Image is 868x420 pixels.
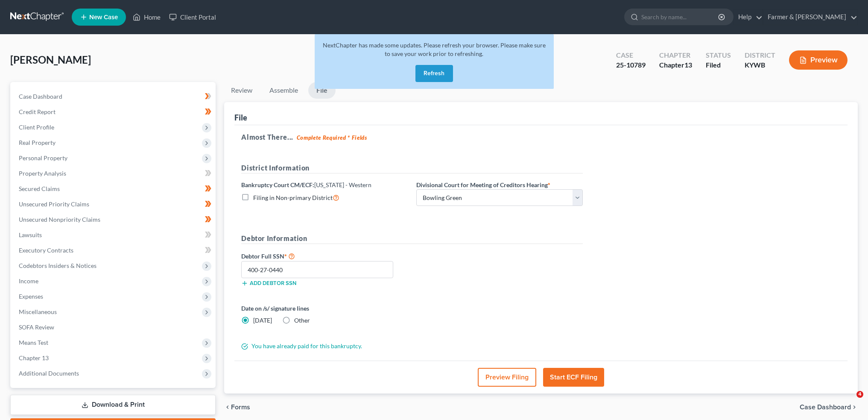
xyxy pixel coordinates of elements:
span: Income [19,277,38,285]
span: Unsecured Nonpriority Claims [19,216,100,223]
button: Start ECF Filing [543,368,604,387]
h5: Debtor Information [241,233,583,244]
a: Unsecured Priority Claims [12,197,216,212]
a: Home [129,9,165,25]
div: Case [616,50,646,60]
a: Credit Report [12,104,216,120]
div: You have already paid for this bankruptcy. [237,342,587,350]
span: 4 [856,391,863,398]
a: File [308,82,336,99]
span: Credit Report [19,108,56,115]
span: Real Property [19,139,56,146]
span: 13 [684,61,692,69]
input: Search by name... [641,9,719,25]
a: Property Analysis [12,166,216,181]
span: Means Test [19,339,48,346]
a: Help [734,9,763,25]
span: Secured Claims [19,185,60,192]
a: Secured Claims [12,181,216,197]
strong: Complete Required * Fields [297,134,367,141]
a: Case Dashboard [12,89,216,104]
div: Status [706,50,731,60]
i: chevron_left [224,404,231,411]
iframe: Intercom live chat [839,391,859,411]
div: KYWB [745,60,775,70]
a: Assemble [263,82,305,99]
h5: Almost There... [241,132,841,142]
span: Miscellaneous [19,308,57,315]
div: Chapter [659,50,692,60]
input: XXX-XX-XXXX [241,261,393,278]
span: Expenses [19,293,43,300]
span: Property Analysis [19,170,66,177]
a: Download & Print [10,395,216,415]
span: Additional Documents [19,370,79,377]
a: Executory Contracts [12,243,216,258]
span: Other [294,317,310,324]
a: Lawsuits [12,227,216,243]
span: NextChapter has made some updates. Please refresh your browser. Please make sure to save your wor... [323,41,546,57]
label: Debtor Full SSN [237,251,412,261]
span: Client Profile [19,123,54,131]
label: Bankruptcy Court CM/ECF: [241,180,371,189]
div: Filed [706,60,731,70]
span: SOFA Review [19,323,54,331]
a: Review [224,82,259,99]
a: SOFA Review [12,320,216,335]
span: [PERSON_NAME] [10,53,91,66]
button: Add debtor SSN [241,280,296,287]
a: Farmer & [PERSON_NAME] [763,9,857,25]
span: Personal Property [19,154,67,162]
button: Preview [789,50,848,70]
span: Chapter 13 [19,354,49,361]
a: Client Portal [165,9,220,25]
div: Chapter [659,60,692,70]
label: Divisional Court for Meeting of Creditors Hearing [416,180,550,189]
label: Date on /s/ signature lines [241,304,408,313]
a: Unsecured Nonpriority Claims [12,212,216,227]
span: Case Dashboard [800,404,851,411]
div: File [234,112,247,123]
div: District [745,50,775,60]
span: Filing in Non-primary District [253,194,333,201]
a: Case Dashboard chevron_right [800,404,858,411]
span: New Case [89,14,118,21]
button: chevron_left Forms [224,404,262,411]
span: Unsecured Priority Claims [19,200,89,208]
span: Forms [231,404,250,411]
span: [US_STATE] - Western [314,181,371,188]
span: Lawsuits [19,231,42,238]
span: Codebtors Insiders & Notices [19,262,96,269]
div: 25-10789 [616,60,646,70]
h5: District Information [241,163,583,173]
span: [DATE] [253,317,272,324]
button: Refresh [415,65,453,82]
span: Executory Contracts [19,247,73,254]
span: Case Dashboard [19,93,62,100]
button: Preview Filing [478,368,536,387]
